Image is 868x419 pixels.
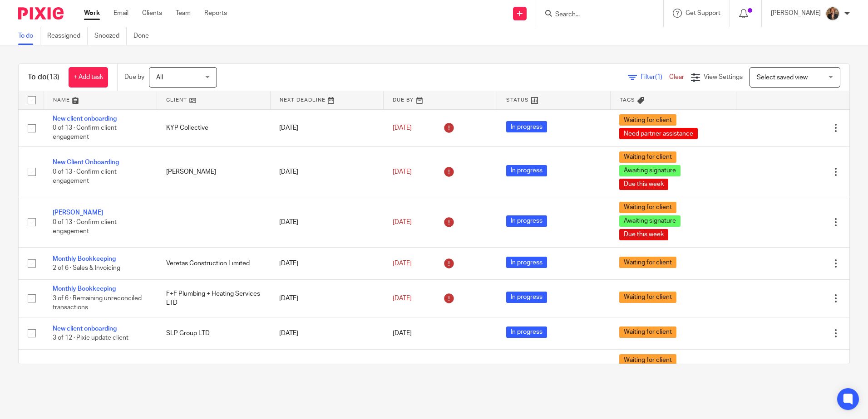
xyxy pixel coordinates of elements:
td: [DATE] [270,247,384,279]
span: In progress [506,215,547,227]
span: Waiting for client [619,202,676,213]
span: Select saved view [757,74,808,81]
span: Waiting for client [619,292,676,303]
td: [DATE] [270,109,384,146]
span: Awaiting signature [619,215,681,227]
span: [DATE] [393,125,412,131]
a: Work [84,9,100,18]
span: Waiting for client [619,354,676,365]
a: Reports [204,9,227,18]
a: Monthly Bookkeeping [53,256,116,262]
span: Waiting for client [619,114,676,126]
span: In progress [506,165,547,176]
span: In progress [506,326,547,338]
span: Get Support [686,10,720,16]
img: Pixie [18,7,64,19]
a: Done [133,27,156,45]
span: 3 of 12 · Pixie update client [53,335,128,341]
span: 0 of 13 · Confirm client engagement [53,169,117,185]
h1: To do [28,73,59,82]
a: Team [176,9,191,18]
a: Email [113,9,128,18]
span: 3 of 6 · Remaining unreconciled transactions [53,295,142,311]
span: View Settings [704,74,743,80]
img: WhatsApp%20Image%202025-04-23%20at%2010.20.30_16e186ec.jpg [825,6,840,21]
span: Tags [620,97,635,102]
td: [PERSON_NAME] [157,146,271,197]
span: Filter [641,74,669,80]
span: In progress [506,121,547,132]
span: In progress [506,257,547,268]
span: 0 of 13 · Confirm client engagement [53,219,117,235]
td: [DATE] [270,146,384,197]
span: (1) [655,74,662,80]
td: SLP Group LTD [157,317,271,349]
a: Monthly Bookkeeping [53,286,116,292]
span: [DATE] [393,330,412,336]
a: Clients [142,9,162,18]
td: [DATE] [270,317,384,349]
a: New client onboarding [53,326,117,332]
a: + Add task [69,67,108,88]
a: Clear [669,74,684,80]
a: To do [18,27,40,45]
span: Due this week [619,229,668,240]
span: 0 of 13 · Confirm client engagement [53,125,117,141]
td: [DATE] [270,197,384,247]
input: Search [554,11,636,19]
a: [PERSON_NAME] [53,209,103,216]
span: [DATE] [393,219,412,225]
a: New client onboarding [53,116,117,122]
a: New Client Onboarding [53,159,119,166]
span: Need partner assistance [619,128,698,139]
td: Veretas Construction Limited [157,247,271,279]
span: Waiting for client [619,326,676,338]
span: Due this week [619,179,668,190]
span: [DATE] [393,169,412,175]
td: Precision Joinery (Anfield) Limited [157,350,271,400]
td: [DATE] [270,280,384,317]
span: Waiting for client [619,257,676,268]
td: KYP Collective [157,109,271,146]
span: (13) [47,73,59,81]
p: Due by [124,73,144,82]
span: All [156,74,163,81]
a: Reassigned [47,27,88,45]
span: [DATE] [393,260,412,267]
span: Awaiting signature [619,165,681,176]
a: Snoozed [94,27,127,45]
span: Waiting for client [619,151,676,163]
td: [DATE] [270,350,384,400]
span: 2 of 6 · Sales & Invoicing [53,265,120,271]
p: [PERSON_NAME] [771,9,821,18]
span: In progress [506,292,547,303]
td: F+F Plumbing + Heating Services LTD [157,280,271,317]
span: [DATE] [393,295,412,302]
